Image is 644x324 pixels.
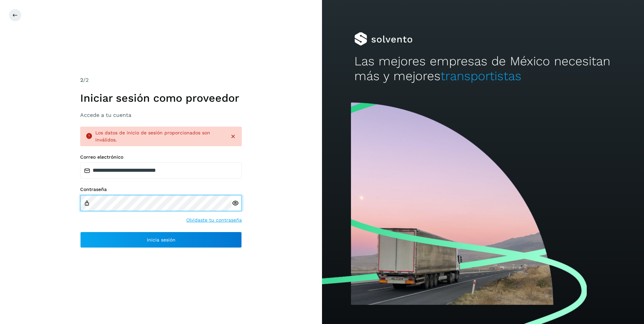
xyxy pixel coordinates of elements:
[80,92,242,104] h1: Iniciar sesión como proveedor
[186,217,242,224] a: Olvidaste tu contraseña
[80,112,242,118] h3: Accede a tu cuenta
[80,76,242,84] div: /2
[80,187,242,192] label: Contraseña
[354,54,612,84] h2: Las mejores empresas de México necesitan más y mejores
[80,77,83,83] span: 2
[80,232,242,248] button: Inicia sesión
[80,154,242,160] label: Correo electrónico
[441,69,521,83] span: transportistas
[95,129,224,143] div: Los datos de inicio de sesión proporcionados son inválidos.
[147,237,175,242] span: Inicia sesión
